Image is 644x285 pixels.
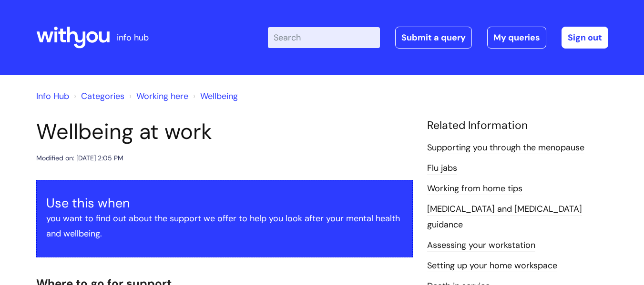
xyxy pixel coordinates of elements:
a: Supporting you through the menopause [427,142,584,154]
a: Categories [81,90,124,102]
a: Submit a query [395,27,472,49]
a: Assessing your workstation [427,239,535,252]
h1: Wellbeing at work [36,119,413,145]
a: Setting up your home workspace [427,260,557,272]
h3: Use this when [46,196,403,211]
div: Modified on: [DATE] 2:05 PM [36,152,123,164]
a: Working from home tips [427,183,522,195]
a: Sign out [562,27,608,49]
a: Info Hub [36,90,69,102]
p: you want to find out about the support we offer to help you look after your mental health and wel... [46,211,403,242]
div: | - [268,27,608,49]
h4: Related Information [427,119,608,132]
a: [MEDICAL_DATA] and [MEDICAL_DATA] guidance [427,203,582,231]
a: Working here [136,90,188,102]
p: info hub [117,30,149,45]
li: Wellbeing [191,88,238,104]
a: Wellbeing [200,90,238,102]
li: Working here [127,88,188,104]
a: My queries [487,27,546,49]
input: Search [268,27,380,48]
a: Flu jabs [427,162,457,175]
li: Solution home [72,88,124,104]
